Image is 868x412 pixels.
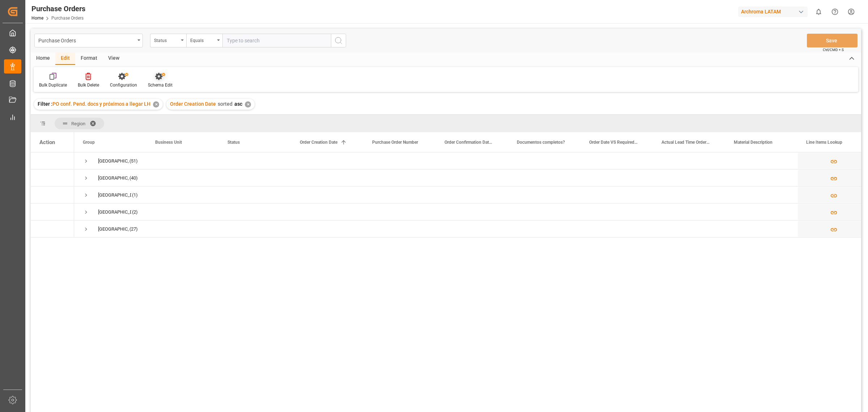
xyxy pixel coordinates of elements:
[31,52,55,65] div: Home
[331,34,346,47] button: search button
[245,101,251,108] div: ✕
[517,140,565,145] span: Documentos completos?
[103,52,125,65] div: View
[589,140,638,145] span: Order Date VS Required Date
[823,47,844,52] span: Ctrl/CMD + S
[31,3,85,14] div: Purchase Orders
[186,34,222,47] button: open menu
[148,82,173,88] div: Schema Edit
[132,187,138,203] span: (1)
[444,140,493,145] span: Order Confirmation Date (SD)
[83,140,95,145] span: Group
[372,140,418,145] span: Purchase Order Number
[38,101,52,107] span: Filter :
[39,82,67,88] div: Bulk Duplicate
[31,16,43,21] a: Home
[98,170,129,186] div: [GEOGRAPHIC_DATA]
[98,204,131,220] div: [GEOGRAPHIC_DATA]
[300,140,337,145] span: Order Creation Date
[31,220,74,237] div: Press SPACE to select this row.
[110,82,137,88] div: Configuration
[218,101,233,107] span: sorted
[31,169,74,186] div: Press SPACE to select this row.
[738,5,810,18] button: Archroma LATAM
[31,186,74,203] div: Press SPACE to select this row.
[31,203,74,220] div: Press SPACE to select this row.
[153,101,159,108] div: ✕
[222,34,331,47] input: Type to search
[38,35,135,45] div: Purchase Orders
[52,101,150,107] span: PO conf. Pend. docs y próximos a llegar LH
[34,34,143,47] button: open menu
[738,7,808,17] div: Archroma LATAM
[75,52,103,65] div: Format
[132,204,138,220] span: (2)
[78,82,99,88] div: Bulk Delete
[98,221,129,237] div: [GEOGRAPHIC_DATA]
[170,101,216,107] span: Order Creation Date
[55,52,75,65] div: Edit
[129,153,138,169] span: (51)
[234,101,242,107] span: asc
[190,35,215,44] div: Equals
[810,4,827,20] button: show 0 new notifications
[129,221,138,237] span: (27)
[39,139,55,146] div: Action
[807,34,858,47] button: Save
[154,35,179,44] div: Status
[734,140,773,145] span: Material Description
[150,34,186,47] button: open menu
[827,4,843,20] button: Help Center
[129,170,138,186] span: (40)
[71,121,85,126] span: Region
[31,152,74,169] div: Press SPACE to select this row.
[155,140,182,145] span: Business Unit
[227,140,240,145] span: Status
[661,140,710,145] span: Actual Lead Time Order VS Confirm
[98,187,131,203] div: [GEOGRAPHIC_DATA]
[98,153,129,169] div: [GEOGRAPHIC_DATA]
[806,140,842,145] span: Line Items Lookup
